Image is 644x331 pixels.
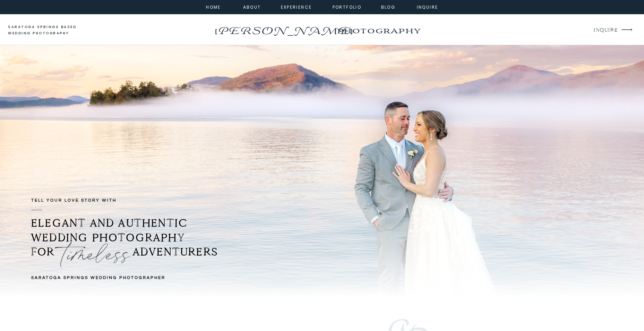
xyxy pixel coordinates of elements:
[31,275,165,280] b: Saratoga Springs Wedding Photographer
[31,217,218,258] b: ELEGANT AND AUTHENTIC WEDDING PHOTOGRAPHY FOR ADVENTURERS
[204,3,223,10] a: home
[281,3,309,10] a: experience
[8,24,89,37] a: saratoga springs based wedding photography
[376,3,401,10] a: Blog
[332,3,362,10] a: portfolio
[323,21,434,40] a: photography
[594,26,617,35] a: INQUIRE
[415,3,440,10] a: inquire
[63,235,123,279] p: timeless
[213,23,354,34] a: [PERSON_NAME]
[31,198,117,203] b: TELL YOUR LOVE STORY with
[243,3,259,10] a: about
